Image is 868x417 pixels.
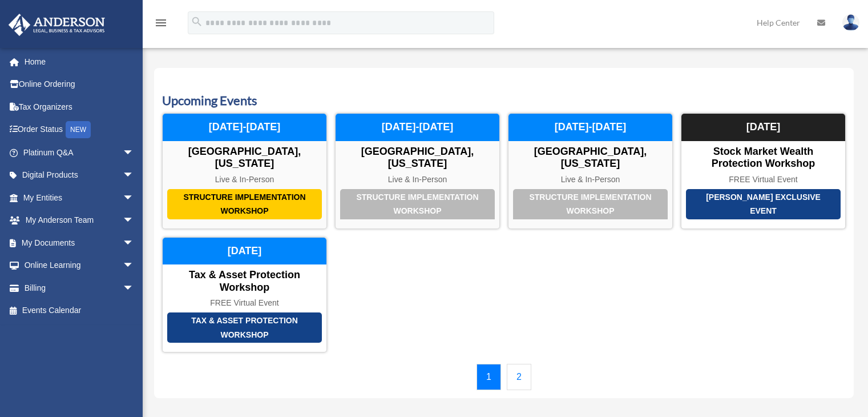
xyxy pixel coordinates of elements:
[8,276,151,299] a: Billingarrow_drop_down
[842,14,859,31] img: User Pic
[513,189,668,219] div: Structure Implementation Workshop
[8,118,151,142] a: Order StatusNEW
[335,113,500,228] a: Structure Implementation Workshop [GEOGRAPHIC_DATA], [US_STATE] Live & In-Person [DATE]-[DATE]
[123,254,146,278] span: arrow_drop_down
[8,50,151,73] a: Home
[5,14,108,36] img: Anderson Advisors Platinum Portal
[167,189,322,219] div: Structure Implementation Workshop
[123,141,146,165] span: arrow_drop_down
[508,113,673,228] a: Structure Implementation Workshop [GEOGRAPHIC_DATA], [US_STATE] Live & In-Person [DATE]-[DATE]
[507,364,531,390] a: 2
[508,175,672,185] div: Live & In-Person
[8,95,151,118] a: Tax Organizers
[508,114,672,141] div: [DATE]-[DATE]
[163,269,326,294] div: Tax & Asset Protection Workshop
[508,146,672,170] div: [GEOGRAPHIC_DATA], [US_STATE]
[162,237,327,352] a: Tax & Asset Protection Workshop Tax & Asset Protection Workshop FREE Virtual Event [DATE]
[8,231,151,254] a: My Documentsarrow_drop_down
[681,175,845,185] div: FREE Virtual Event
[66,121,91,138] div: NEW
[163,114,326,141] div: [DATE]-[DATE]
[686,189,841,219] div: [PERSON_NAME] Exclusive Event
[681,114,845,141] div: [DATE]
[336,175,499,185] div: Live & In-Person
[163,146,326,170] div: [GEOGRAPHIC_DATA], [US_STATE]
[681,146,845,170] div: Stock Market Wealth Protection Workshop
[162,92,846,110] h3: Upcoming Events
[8,141,151,164] a: Platinum Q&Aarrow_drop_down
[336,114,499,141] div: [DATE]-[DATE]
[336,146,499,170] div: [GEOGRAPHIC_DATA], [US_STATE]
[477,364,501,390] a: 1
[123,186,146,210] span: arrow_drop_down
[162,113,327,228] a: Structure Implementation Workshop [GEOGRAPHIC_DATA], [US_STATE] Live & In-Person [DATE]-[DATE]
[191,15,203,28] i: search
[340,189,495,219] div: Structure Implementation Workshop
[154,20,168,30] a: menu
[123,231,146,255] span: arrow_drop_down
[167,312,322,343] div: Tax & Asset Protection Workshop
[123,276,146,300] span: arrow_drop_down
[8,299,146,322] a: Events Calendar
[154,16,168,30] i: menu
[123,164,146,187] span: arrow_drop_down
[163,175,326,185] div: Live & In-Person
[8,209,151,232] a: My Anderson Teamarrow_drop_down
[8,186,151,209] a: My Entitiesarrow_drop_down
[8,254,151,277] a: Online Learningarrow_drop_down
[123,209,146,232] span: arrow_drop_down
[163,298,326,308] div: FREE Virtual Event
[8,73,151,96] a: Online Ordering
[163,238,326,265] div: [DATE]
[681,113,846,228] a: [PERSON_NAME] Exclusive Event Stock Market Wealth Protection Workshop FREE Virtual Event [DATE]
[8,164,151,187] a: Digital Productsarrow_drop_down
